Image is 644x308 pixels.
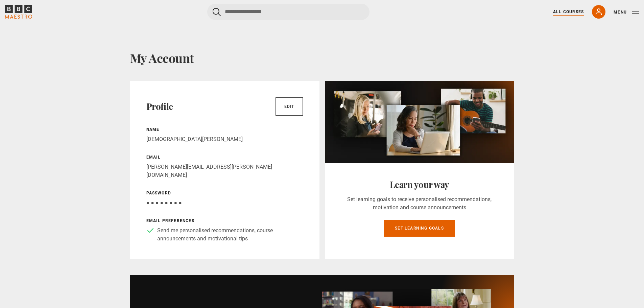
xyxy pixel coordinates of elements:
a: Set learning goals [384,220,455,237]
h2: Learn your way [341,179,498,190]
input: Search [207,4,369,20]
button: Submit the search query [213,8,221,16]
p: Send me personalised recommendations, course announcements and motivational tips [157,227,303,243]
svg: BBC Maestro [5,5,32,19]
p: Email preferences [146,218,303,224]
p: Name [146,126,303,133]
a: Edit [276,97,303,116]
h1: My Account [130,51,514,65]
span: ● ● ● ● ● ● ● ● [146,199,182,206]
p: [DEMOGRAPHIC_DATA][PERSON_NAME] [146,135,303,143]
button: Toggle navigation [614,9,639,16]
a: All Courses [553,9,584,15]
p: [PERSON_NAME][EMAIL_ADDRESS][PERSON_NAME][DOMAIN_NAME] [146,163,303,179]
p: Password [146,190,303,196]
p: Email [146,154,303,160]
p: Set learning goals to receive personalised recommendations, motivation and course announcements [341,195,498,212]
h2: Profile [146,101,173,112]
